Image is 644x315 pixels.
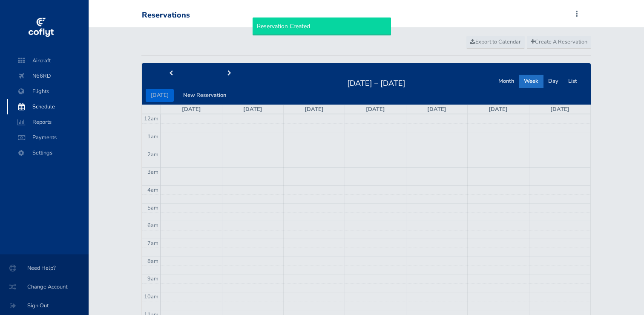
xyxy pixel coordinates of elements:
[147,151,158,158] span: 2am
[144,293,158,300] span: 10am
[427,105,446,113] a: [DATE]
[466,36,525,49] a: Export to Calendar
[366,105,385,113] a: [DATE]
[147,168,158,176] span: 3am
[147,186,158,194] span: 4am
[489,105,508,113] a: [DATE]
[519,75,543,88] button: Week
[15,84,80,99] span: Flights
[531,38,587,46] span: Create A Reservation
[543,75,563,88] button: Day
[200,67,259,80] button: next
[15,99,80,114] span: Schedule
[15,53,80,68] span: Aircraft
[144,115,158,122] span: 12am
[15,114,80,130] span: Reports
[27,15,55,41] img: coflyt logo
[493,75,519,88] button: Month
[342,76,411,88] h2: [DATE] – [DATE]
[147,275,158,283] span: 9am
[15,130,80,145] span: Payments
[178,89,231,102] button: New Reservation
[142,11,190,20] div: Reservations
[243,105,262,113] a: [DATE]
[147,133,158,140] span: 1am
[147,257,158,265] span: 8am
[253,17,391,35] div: Reservation Created
[146,89,174,102] button: [DATE]
[10,260,78,276] span: Need Help?
[15,68,80,84] span: N66RD
[470,38,521,46] span: Export to Calendar
[10,298,78,313] span: Sign Out
[142,67,201,80] button: prev
[305,105,324,113] a: [DATE]
[147,222,158,229] span: 6am
[15,145,80,160] span: Settings
[147,239,158,247] span: 7am
[550,105,569,113] a: [DATE]
[147,204,158,212] span: 5am
[563,75,582,88] button: List
[527,36,591,49] a: Create A Reservation
[182,105,201,113] a: [DATE]
[10,279,78,295] span: Change Account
